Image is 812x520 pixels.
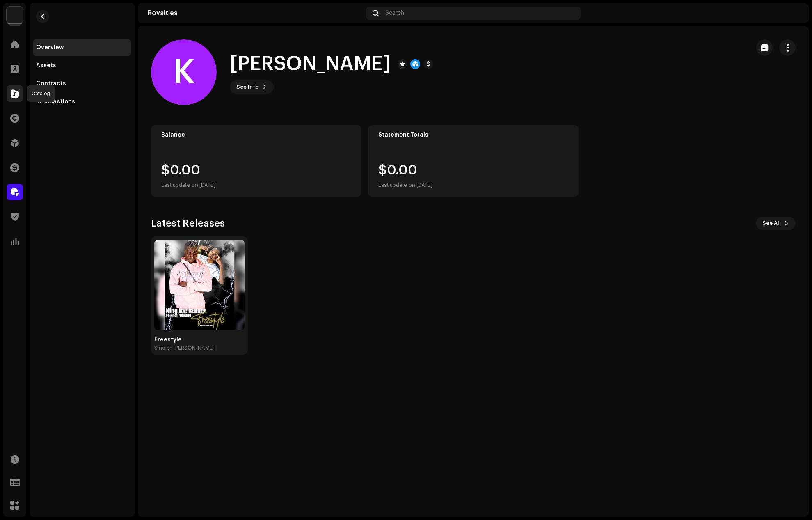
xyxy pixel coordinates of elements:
[161,132,351,138] div: Balance
[154,337,245,343] div: Freestyle
[786,7,799,20] img: 94355213-6620-4dec-931c-2264d4e76804
[230,51,391,77] h1: [PERSON_NAME]
[33,94,131,110] re-m-nav-item: Transactions
[33,39,131,56] re-m-nav-item: Overview
[236,79,259,95] span: See Info
[151,125,361,197] re-o-card-value: Balance
[33,76,131,92] re-m-nav-item: Contracts
[170,345,215,351] div: • [PERSON_NAME]
[151,217,225,230] h3: Latest Releases
[378,132,568,138] div: Statement Totals
[36,44,64,51] div: Overview
[7,7,23,23] img: 1c16f3de-5afb-4452-805d-3f3454e20b1b
[230,80,274,94] button: See Info
[151,39,217,105] div: K
[762,215,781,231] span: See All
[161,180,215,190] div: Last update on [DATE]
[33,57,131,74] re-m-nav-item: Assets
[385,10,404,16] span: Search
[756,217,796,230] button: See All
[148,10,363,16] div: Royalties
[154,345,170,351] div: Single
[368,125,579,197] re-o-card-value: Statement Totals
[36,99,75,105] div: Transactions
[154,240,245,330] img: eddc55b7-af4b-4565-9c08-b1854e84c804
[378,180,432,190] div: Last update on [DATE]
[36,80,66,87] div: Contracts
[36,62,56,69] div: Assets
